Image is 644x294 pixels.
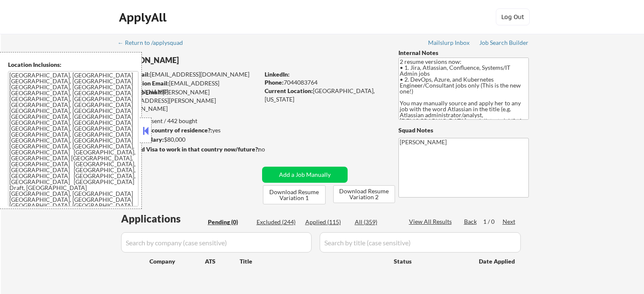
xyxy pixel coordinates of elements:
[240,257,386,266] div: Title
[8,60,138,69] div: Location Inclusions:
[479,39,529,48] a: Job Search Builder
[265,79,284,86] strong: Phone:
[258,145,282,154] div: no
[257,218,299,226] div: Excluded (244)
[118,126,257,135] div: yes
[119,88,259,113] div: [PERSON_NAME][EMAIL_ADDRESS][PERSON_NAME][DOMAIN_NAME]
[483,217,503,226] div: 1 / 0
[305,218,348,226] div: Applied (115)
[119,146,260,153] strong: Will need Visa to work in that country now/future?:
[398,49,529,57] div: Internal Notes
[118,40,191,46] div: ← Return to /applysquad
[479,257,516,266] div: Date Applied
[428,40,470,46] div: Mailslurp Inbox
[118,39,191,48] a: ← Return to /applysquad
[503,217,516,226] div: Next
[119,79,259,96] div: [EMAIL_ADDRESS][DOMAIN_NAME]
[496,8,530,25] button: Log Out
[118,117,259,125] div: 357 sent / 442 bought
[205,257,240,266] div: ATS
[119,10,169,25] div: ApplyAll
[263,185,326,204] button: Download Resume Variation 1
[121,214,205,224] div: Applications
[121,232,312,253] input: Search by company (case sensitive)
[355,218,397,226] div: All (359)
[262,167,348,183] button: Add a Job Manually
[394,253,467,269] div: Status
[265,71,290,78] strong: LinkedIn:
[320,232,521,253] input: Search by title (case sensitive)
[119,70,259,79] div: [EMAIL_ADDRESS][DOMAIN_NAME]
[118,126,212,134] strong: Can work in country of residence?:
[119,55,293,66] div: [PERSON_NAME]
[464,217,478,226] div: Back
[265,78,384,87] div: 7044083764
[398,126,529,135] div: Squad Notes
[479,40,529,46] div: Job Search Builder
[428,39,470,48] a: Mailslurp Inbox
[208,218,250,226] div: Pending (0)
[118,135,259,144] div: $80,000
[333,185,395,203] button: Download Resume Variation 2
[265,87,313,94] strong: Current Location:
[149,257,205,266] div: Company
[265,87,384,103] div: [GEOGRAPHIC_DATA], [US_STATE]
[409,217,454,226] div: View All Results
